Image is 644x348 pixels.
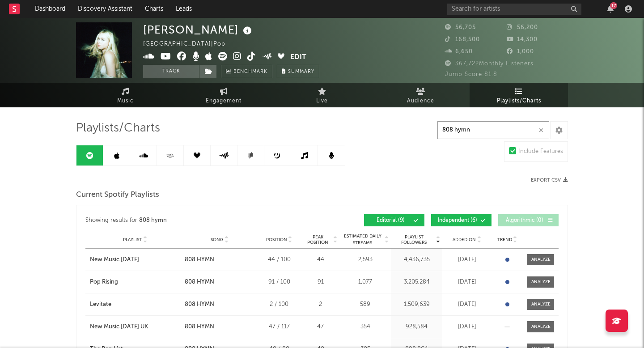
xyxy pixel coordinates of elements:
div: Include Features [518,146,563,157]
div: Levitate [90,300,111,309]
span: Independent ( 6 ) [437,218,478,223]
span: 56,200 [507,25,538,30]
div: [GEOGRAPHIC_DATA] | Pop [143,39,236,50]
span: Benchmark [233,67,267,77]
span: Jump Score: 81.8 [445,72,497,77]
div: 1,077 [342,278,389,287]
div: 47 / 117 [259,323,299,331]
span: Current Spotify Playlists [76,190,159,200]
span: Playlist Followers [393,234,435,245]
div: [DATE] [445,300,489,309]
span: Position [266,237,287,242]
div: [PERSON_NAME] [143,22,254,37]
span: Estimated Daily Streams [342,233,383,246]
span: Editorial ( 9 ) [370,218,411,223]
div: 91 / 100 [259,278,299,287]
a: New Music [DATE] [90,255,180,264]
span: Engagement [206,96,241,106]
a: Benchmark [221,65,272,78]
span: 6,650 [445,49,473,55]
div: 589 [342,300,389,309]
a: Pop Rising [90,278,180,287]
div: 354 [342,323,389,331]
span: Song [211,237,224,242]
input: Search for artists [447,4,581,15]
div: Pop Rising [90,278,118,287]
span: Playlists/Charts [76,123,160,134]
span: Playlist [123,237,142,242]
span: Added On [453,237,476,242]
button: Track [143,65,199,78]
div: 808 hymn [139,215,167,226]
span: Music [117,96,134,106]
div: 808 HYMN [185,323,214,331]
div: 808 HYMN [185,255,214,264]
a: Audience [371,83,470,107]
span: 367,722 Monthly Listeners [445,61,534,67]
div: 47 [304,323,337,331]
div: 1,509,639 [393,300,440,309]
div: 17 [610,2,617,9]
a: Live [273,83,371,107]
button: Independent(6) [431,214,491,226]
div: 2 / 100 [259,300,299,309]
div: 2 [304,300,337,309]
div: 91 [304,278,337,287]
button: Summary [277,65,319,78]
div: [DATE] [445,278,489,287]
input: Search Playlists/Charts [437,121,549,139]
span: 14,300 [507,37,538,42]
div: Showing results for [85,214,322,226]
span: Live [316,96,328,106]
div: 44 [304,255,337,264]
div: 2,593 [342,255,389,264]
span: 56,705 [445,25,476,30]
button: Editorial(9) [364,214,424,226]
span: Summary [288,69,314,74]
div: 44 / 100 [259,255,299,264]
div: 4,436,735 [393,255,440,264]
span: 1,000 [507,49,534,55]
a: Levitate [90,300,180,309]
div: [DATE] [445,323,489,331]
span: Peak Position [304,234,332,245]
span: 168,500 [445,37,480,42]
div: New Music [DATE] [90,255,139,264]
button: 17 [607,5,614,13]
div: [DATE] [445,255,489,264]
div: 3,205,284 [393,278,440,287]
a: Playlists/Charts [470,83,568,107]
div: 808 HYMN [185,278,214,287]
a: Engagement [174,83,273,107]
a: New Music [DATE] UK [90,323,180,331]
span: Trend [497,237,512,242]
button: Export CSV [531,178,568,183]
button: Edit [290,52,306,63]
div: New Music [DATE] UK [90,323,148,331]
a: Music [76,83,174,107]
div: 808 HYMN [185,300,214,309]
span: Audience [407,96,434,106]
div: 928,584 [393,323,440,331]
span: Playlists/Charts [497,96,541,106]
button: Algorithmic(0) [498,214,559,226]
span: Algorithmic ( 0 ) [504,218,545,223]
